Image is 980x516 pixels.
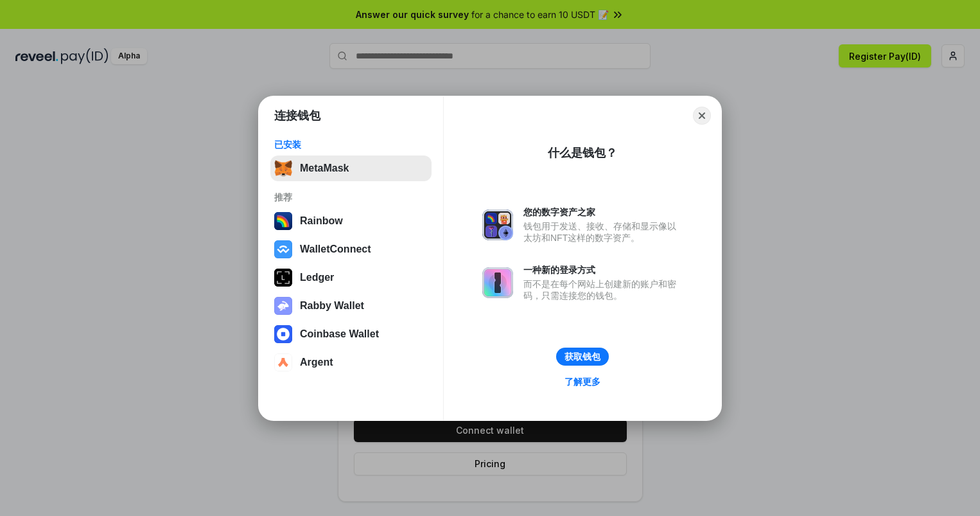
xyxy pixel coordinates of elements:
button: Argent [270,350,432,375]
div: 钱包用于发送、接收、存储和显示像以太坊和NFT这样的数字资产。 [523,220,683,244]
div: 您的数字资产之家 [523,206,683,218]
button: Rabby Wallet [270,293,432,319]
div: WalletConnect [300,244,371,255]
div: 了解更多 [564,376,600,387]
img: svg+xml,%3Csvg%20width%3D%22120%22%20height%3D%22120%22%20viewBox%3D%220%200%20120%20120%22%20fil... [274,212,292,230]
div: 什么是钱包？ [548,145,617,161]
div: 一种新的登录方式 [523,264,683,276]
img: svg+xml,%3Csvg%20xmlns%3D%22http%3A%2F%2Fwww.w3.org%2F2000%2Fsvg%22%20fill%3D%22none%22%20viewBox... [482,209,513,240]
img: svg+xml,%3Csvg%20xmlns%3D%22http%3A%2F%2Fwww.w3.org%2F2000%2Fsvg%22%20width%3D%2228%22%20height%3... [274,269,292,287]
div: Rabby Wallet [300,300,364,312]
div: 推荐 [274,191,428,203]
img: svg+xml,%3Csvg%20width%3D%2228%22%20height%3D%2228%22%20viewBox%3D%220%200%2028%2028%22%20fill%3D... [274,353,292,371]
img: svg+xml,%3Csvg%20xmlns%3D%22http%3A%2F%2Fwww.w3.org%2F2000%2Fsvg%22%20fill%3D%22none%22%20viewBox... [274,297,292,315]
div: Ledger [300,272,334,283]
div: MetaMask [300,163,349,174]
button: Rainbow [270,208,432,234]
h1: 连接钱包 [274,108,320,123]
div: 已安装 [274,139,428,150]
button: Coinbase Wallet [270,321,432,347]
img: svg+xml,%3Csvg%20xmlns%3D%22http%3A%2F%2Fwww.w3.org%2F2000%2Fsvg%22%20fill%3D%22none%22%20viewBox... [482,267,513,298]
a: 了解更多 [557,373,608,390]
div: Coinbase Wallet [300,328,379,340]
img: svg+xml,%3Csvg%20width%3D%2228%22%20height%3D%2228%22%20viewBox%3D%220%200%2028%2028%22%20fill%3D... [274,325,292,343]
button: WalletConnect [270,236,432,262]
div: 获取钱包 [564,351,600,362]
button: Close [693,107,711,125]
div: Argent [300,357,333,368]
img: svg+xml,%3Csvg%20fill%3D%22none%22%20height%3D%2233%22%20viewBox%3D%220%200%2035%2033%22%20width%... [274,159,292,177]
div: Rainbow [300,215,343,227]
button: 获取钱包 [556,348,609,366]
img: svg+xml,%3Csvg%20width%3D%2228%22%20height%3D%2228%22%20viewBox%3D%220%200%2028%2028%22%20fill%3D... [274,240,292,258]
button: MetaMask [270,156,432,181]
button: Ledger [270,265,432,290]
div: 而不是在每个网站上创建新的账户和密码，只需连接您的钱包。 [523,278,683,301]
